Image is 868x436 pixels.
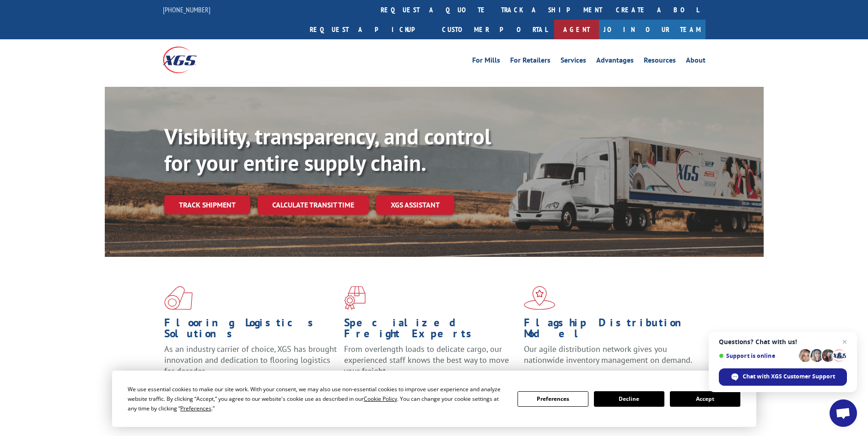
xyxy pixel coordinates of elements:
a: [PHONE_NUMBER] [163,5,210,14]
a: Customer Portal [435,20,554,39]
a: Join Our Team [599,20,706,39]
h1: Flagship Distribution Model [524,317,697,344]
div: We use essential cookies to make our site work. With your consent, we may also use non-essential ... [128,384,507,413]
a: Resources [644,57,676,67]
img: xgs-icon-total-supply-chain-intelligence-red [164,286,193,310]
button: Preferences [518,391,588,407]
span: Close chat [839,336,850,347]
span: Support is online [719,352,796,359]
div: Chat with XGS Customer Support [719,368,847,386]
a: Track shipment [164,195,250,214]
a: XGS ASSISTANT [376,195,454,215]
div: Open chat [830,399,857,427]
a: Services [561,57,586,67]
a: For Mills [472,57,500,67]
h1: Specialized Freight Experts [344,317,517,344]
p: From overlength loads to delicate cargo, our experienced staff knows the best way to move your fr... [344,344,517,384]
span: Our agile distribution network gives you nationwide inventory management on demand. [524,344,692,365]
a: Request a pickup [303,20,435,39]
a: Agent [554,20,599,39]
img: xgs-icon-focused-on-flooring-red [344,286,366,310]
button: Accept [670,391,740,407]
h1: Flooring Logistics Solutions [164,317,337,344]
a: About [686,57,706,67]
span: Cookie Policy [364,395,397,403]
img: xgs-icon-flagship-distribution-model-red [524,286,555,310]
span: Preferences [180,404,211,412]
button: Decline [594,391,664,407]
span: Chat with XGS Customer Support [743,372,835,381]
a: Calculate transit time [258,195,369,215]
a: Advantages [596,57,634,67]
b: Visibility, transparency, and control for your entire supply chain. [164,122,491,177]
div: Cookie Consent Prompt [112,371,756,427]
a: For Retailers [510,57,550,67]
span: Questions? Chat with us! [719,338,847,346]
span: As an industry carrier of choice, XGS has brought innovation and dedication to flooring logistics... [164,344,337,376]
